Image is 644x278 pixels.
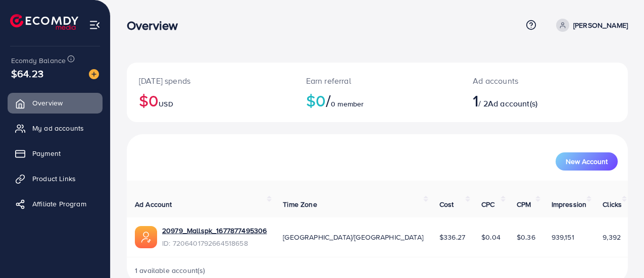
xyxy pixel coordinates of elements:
[517,199,531,209] span: CPM
[8,118,103,138] a: My ad accounts
[326,89,331,112] span: /
[439,199,454,209] span: Cost
[306,75,449,87] p: Earn referral
[32,98,63,108] span: Overview
[32,148,61,158] span: Payment
[601,233,636,270] iframe: Chat
[481,232,501,242] span: $0.04
[8,194,103,214] a: Affiliate Program
[552,232,574,242] span: 939,151
[573,19,628,31] p: [PERSON_NAME]
[566,158,608,165] span: New Account
[331,99,364,109] span: 0 member
[603,199,622,209] span: Clicks
[552,199,587,209] span: Impression
[162,226,267,236] a: 20979_Mallspk_1677877495306
[556,152,618,171] button: New Account
[139,75,282,87] p: [DATE] spends
[89,19,101,31] img: menu
[32,174,76,184] span: Product Links
[473,89,478,112] span: 1
[439,232,465,242] span: $336.27
[135,199,172,209] span: Ad Account
[162,238,267,248] span: ID: 7206401792664518658
[135,265,206,275] span: 1 available account(s)
[603,232,621,242] span: 9,392
[517,232,535,242] span: $0.36
[135,226,157,248] img: ic-ads-acc.e4c84228.svg
[8,169,103,189] a: Product Links
[552,19,628,32] a: [PERSON_NAME]
[283,232,423,242] span: [GEOGRAPHIC_DATA]/[GEOGRAPHIC_DATA]
[11,55,66,66] span: Ecomdy Balance
[306,91,449,110] h2: $0
[139,91,282,110] h2: $0
[89,69,99,79] img: image
[32,123,84,133] span: My ad accounts
[473,75,574,87] p: Ad accounts
[473,91,574,110] h2: / 2
[8,93,103,113] a: Overview
[127,18,186,33] h3: Overview
[283,199,317,209] span: Time Zone
[10,14,78,30] img: logo
[8,143,103,163] a: Payment
[159,99,173,109] span: USD
[32,199,86,209] span: Affiliate Program
[488,98,537,109] span: Ad account(s)
[11,66,43,81] span: $64.23
[481,199,494,209] span: CPC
